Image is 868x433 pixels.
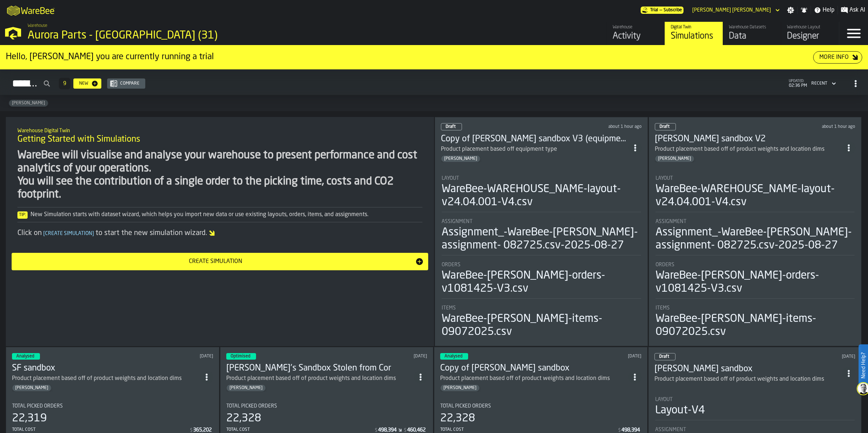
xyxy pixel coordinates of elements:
div: DropdownMenuValue-Corey Johnson Johnson [689,6,781,15]
div: Title [655,397,855,402]
div: WareBee-[PERSON_NAME]-orders-v1081425-V3.csv [656,269,855,295]
div: Updated: 9/19/2025, 2:56:27 PM Created: 9/19/2025, 1:36:11 PM [127,354,213,359]
div: Mark's Sandbox Stolen from Cor [226,363,414,374]
span: Corey [441,385,479,390]
span: Warehouse [28,23,47,28]
div: status-3 2 [12,353,40,360]
div: WareBee-[PERSON_NAME]-items-09072025.csv [656,312,855,339]
div: Stat Value [407,427,426,433]
div: Title [656,305,855,311]
div: Product placement based off of product weights and location dims [655,145,843,154]
span: Orders [656,262,674,268]
div: Corey's sandbox [654,363,843,375]
div: WareBee-[PERSON_NAME]-items-09072025.csv [442,312,641,339]
div: stat-Assignment [442,219,641,255]
div: Warehouse Layout [787,25,833,30]
div: Title [656,219,855,224]
span: $ [404,428,406,433]
div: Activity [613,31,659,42]
button: button-Create Simulation [12,253,428,270]
div: stat-Layout [442,175,641,212]
div: stat-Assignment [656,219,855,255]
div: stat-Layout [656,175,855,212]
span: Optimised [231,354,250,359]
div: Updated: 9/25/2025, 1:26:11 PM Created: 9/25/2025, 11:55:44 AM [766,124,855,129]
div: Title [226,403,427,409]
span: Corey [655,156,694,161]
a: link-to-/wh/i/aa2e4adb-2cd5-4688-aa4a-ec82bcf75d46/data [723,22,781,45]
div: WareBee will visualise and analyse your warehouse to present performance and cost analytics of yo... [17,149,422,201]
a: link-to-/wh/i/aa2e4adb-2cd5-4688-aa4a-ec82bcf75d46/pricing/ [641,7,684,14]
div: Create Simulation [16,257,415,266]
div: 22,319 [12,412,47,425]
span: Corey [441,156,480,161]
span: Trial [650,8,658,13]
div: Stat Value [621,427,640,433]
div: Title [656,262,855,268]
span: Layout [442,175,459,181]
div: Title [656,175,855,181]
span: Assignment [655,427,686,433]
div: Title [440,403,641,409]
div: stat-Items [656,305,855,339]
span: Orders [442,262,461,268]
div: WareBee-WAREHOUSE_NAME-layout-v24.04.001-V4.csv [656,183,855,209]
span: Ask AI [849,6,865,15]
div: Updated: 9/15/2025, 4:41:34 PM Created: 9/15/2025, 1:29:38 PM [342,354,427,359]
span: Items [442,305,456,311]
span: [ [43,231,45,236]
span: Create Simulation [42,231,96,236]
div: title-Getting Started with Simulations [12,123,428,149]
label: button-toggle-Notifications [798,7,811,14]
div: Product placement based off equipment type [441,145,557,154]
div: status-3 2 [226,353,256,360]
div: Title [12,403,213,409]
div: Assignment_-WareBee-[PERSON_NAME]-assignment- 082725.csv-2025-08-27 [442,226,641,252]
button: button-Compare [107,78,145,89]
div: ItemListCard- [6,117,434,346]
div: Product placement based off of product weights and location dims [226,374,396,383]
div: Title [442,262,641,268]
div: Title [442,305,641,311]
div: status-3 2 [440,353,468,360]
div: Title [655,427,855,433]
span: Total Picked Orders [226,403,277,409]
div: DropdownMenuValue-4 [808,79,837,88]
span: Corey [12,385,51,390]
span: Assignment [442,219,472,224]
div: Product placement based off of product weights and location dims [655,145,824,154]
div: ItemListCard-DashboardItemContainer [649,117,862,346]
span: ] [92,231,94,236]
div: Layout-V4 [655,404,705,417]
div: New Simulation starts with dataset wizard, which helps you import new data or use existing layout... [17,210,422,219]
div: Title [442,175,641,181]
div: Updated: 9/10/2025, 3:43:30 PM Created: 9/10/2025, 9:50:22 AM [766,354,855,359]
div: Stat Value [193,427,212,433]
div: Total Cost [12,427,189,432]
div: ItemListCard-DashboardItemContainer [435,117,648,346]
button: button-New [73,78,101,89]
span: Analysed [16,354,34,359]
section: card-SimulationDashboardCard-draft [441,168,642,340]
label: button-toggle-Menu [839,22,868,45]
div: WareBee-[PERSON_NAME]-orders-v1081425-V3.csv [442,269,641,295]
div: status-0 2 [654,353,676,360]
span: Corey [227,385,265,390]
label: button-toggle-Settings [784,7,797,14]
div: stat-Orders [656,262,855,299]
span: Layout [656,175,673,181]
div: DropdownMenuValue-Corey Johnson Johnson [692,7,771,13]
h3: [PERSON_NAME] sandbox V2 [655,133,843,145]
h3: Copy of [PERSON_NAME] sandbox [440,363,628,374]
div: Product placement based off equipment type [441,145,629,154]
div: ButtonLoadMore-Load More-Prev-First-Last [56,78,73,89]
div: Designer [787,31,833,42]
span: Items [656,305,670,311]
div: New [76,81,91,86]
h3: SF sandbox [12,363,200,374]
